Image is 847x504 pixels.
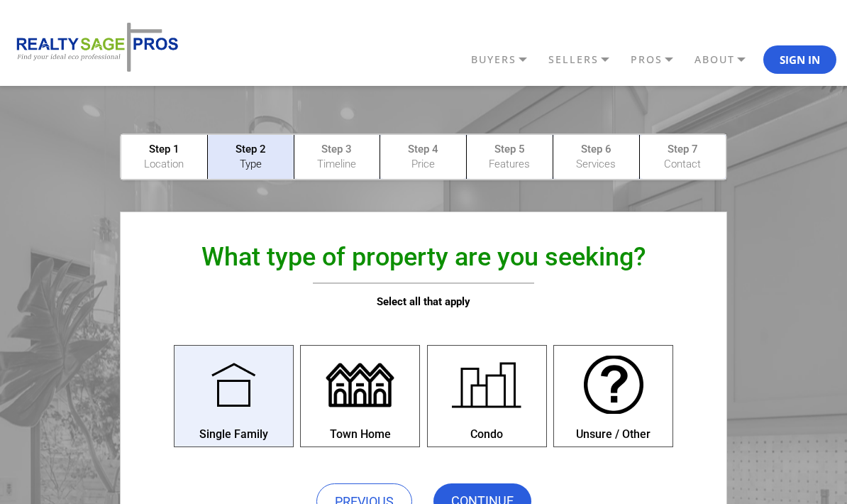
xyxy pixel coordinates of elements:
[627,48,691,72] a: PROS
[545,48,627,72] a: SELLERS
[475,157,544,172] p: Features
[640,135,726,179] a: Step 7 Contact
[467,48,545,72] a: BUYERS
[130,157,199,172] p: Location
[11,21,181,74] img: REALTY SAGE PROS
[475,142,544,157] p: Step 5
[380,135,466,179] a: Step 4 Price
[648,142,717,157] p: Step 7
[562,142,631,157] p: Step 6
[467,135,553,179] a: Step 5 Features
[175,427,293,441] div: Single Family
[377,295,470,308] strong: Select all that apply
[428,427,546,441] div: Condo
[216,157,285,172] p: Type
[208,135,294,179] a: Step 2 Type
[691,48,763,72] a: ABOUT
[301,427,419,441] div: Town Home
[554,427,672,441] div: Unsure / Other
[121,135,207,179] a: Step 1 Location
[389,142,458,157] p: Step 4
[763,45,836,74] button: Sign In
[294,135,380,179] a: Step 3 Timeline
[303,142,372,157] p: Step 3
[216,142,285,157] p: Step 2
[562,157,631,172] p: Services
[145,242,702,272] h1: What type of property are you seeking?
[389,157,458,172] p: Price
[130,142,199,157] p: Step 1
[648,157,717,172] p: Contact
[303,157,372,172] p: Timeline
[553,135,639,179] a: Step 6 Services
